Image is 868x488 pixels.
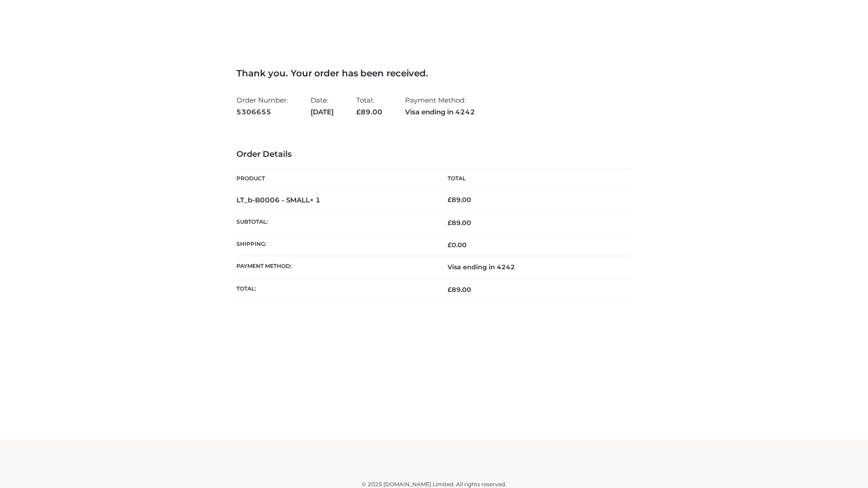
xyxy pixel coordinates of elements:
th: Payment method: [236,256,434,278]
span: £ [448,241,452,249]
span: £ [356,108,361,116]
th: Total [434,169,632,189]
bdi: 0.00 [448,241,467,249]
strong: LT_b-B0006 - SMALL [236,196,321,204]
span: £ [448,196,452,204]
th: Shipping: [236,234,434,256]
li: Total: [356,92,382,120]
strong: Visa ending in 4242 [405,106,475,118]
strong: 5306655 [236,106,288,118]
strong: [DATE] [311,106,334,118]
strong: × 1 [310,196,321,204]
span: 89.00 [448,219,471,227]
li: Order Number: [236,92,288,120]
li: Date: [311,92,334,120]
h3: Thank you. Your order has been received. [236,68,632,79]
th: Total: [236,278,434,300]
span: £ [448,219,452,227]
span: £ [448,286,452,294]
th: Product [236,169,434,189]
bdi: 89.00 [448,196,471,204]
h3: Order Details [236,150,632,160]
td: Visa ending in 4242 [434,256,632,278]
span: 89.00 [448,286,471,294]
span: 89.00 [356,108,382,116]
li: Payment Method: [405,92,475,120]
th: Subtotal: [236,211,434,234]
